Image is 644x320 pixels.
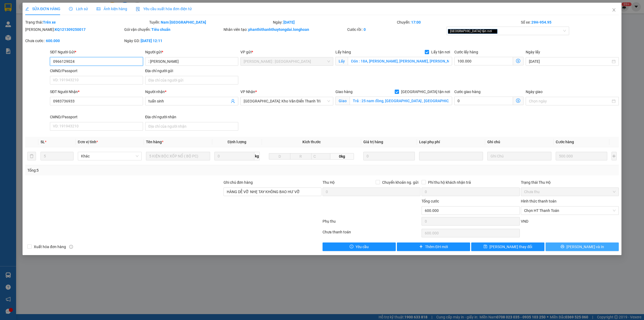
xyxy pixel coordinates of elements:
button: exclamation-circleYêu cầu [323,242,396,251]
input: Lấy tận nơi [348,57,452,65]
div: Phụ thu [322,218,421,228]
span: Chọn HT Thanh Toán [524,207,616,215]
span: close [493,30,495,32]
b: 17:00 [411,20,421,24]
div: Tổng: 5 [27,167,248,173]
span: Thu Hộ [323,180,335,185]
input: Cước giao hàng [454,97,513,105]
button: Close [606,3,621,18]
span: kg [254,152,260,160]
input: Địa chỉ của người nhận [145,122,238,131]
div: Số xe: [520,19,619,25]
div: Trạng thái: [25,19,149,25]
span: Thêm ĐH mới [425,244,448,250]
div: Người gửi [145,49,238,55]
div: SĐT Người Nhận [50,89,143,95]
div: Tuyến: [149,19,273,25]
input: Cước lấy hàng [454,57,513,65]
span: [GEOGRAPHIC_DATA] tận nơi [448,29,497,34]
b: 600.000 [46,39,60,43]
input: 0 [556,152,607,160]
div: Gói vận chuyển: [124,27,222,32]
span: Giao [335,97,350,105]
span: dollar-circle [516,59,520,63]
span: Lấy hàng [335,50,351,54]
span: Cước hàng [556,140,574,144]
input: VD: Bàn, Ghế [146,152,210,160]
input: R [290,153,312,160]
input: 0 [363,152,415,160]
input: Giao tận nơi [350,97,452,105]
div: Người nhận [145,89,238,95]
b: Nam [GEOGRAPHIC_DATA] [161,20,206,24]
span: Hồ Chí Minh : Kho Quận 12 [244,57,330,65]
span: SỬA ĐƠN HÀNG [25,7,60,11]
div: Trạng thái Thu Hộ [521,179,619,185]
span: [PERSON_NAME] và In [566,244,604,250]
div: [PERSON_NAME]: [25,27,123,32]
span: dollar-circle [516,98,520,103]
b: [DATE] [283,20,295,24]
label: Ghi chú đơn hàng [224,180,253,185]
label: Ngày giao [526,90,543,94]
span: Yêu cầu xuất hóa đơn điện tử [136,7,192,11]
span: Giao hàng [335,90,353,94]
b: Tiêu chuẩn [151,27,170,32]
div: Địa chỉ người nhận [145,114,238,120]
button: delete [27,152,36,160]
span: Khác [81,152,138,160]
span: clock-circle [69,7,73,11]
div: Ngày GD: [124,38,222,44]
span: [PERSON_NAME] thay đổi [489,244,532,250]
span: [GEOGRAPHIC_DATA] tận nơi [399,89,452,95]
input: Ghi chú đơn hàng [224,187,321,196]
div: Ngày: [272,19,396,25]
div: Nhân viên tạo: [224,27,346,32]
span: Định lượng [228,140,246,144]
span: Lịch sử [69,7,88,11]
span: info-circle [69,245,73,249]
span: Tên hàng [146,140,163,144]
b: 0 [364,27,366,32]
b: KQ121309250017 [55,27,86,32]
input: D [269,153,290,160]
div: Chưa cước : [25,38,123,44]
input: Ngày lấy [529,58,611,64]
span: Xuất hóa đơn hàng [32,244,68,250]
button: plus [612,152,617,160]
b: [DATE] 12:11 [141,39,162,43]
span: Hà Nội: Kho Văn Điển Thanh Trì [244,97,330,105]
label: Ngày lấy [526,50,540,54]
span: Tổng cước [422,199,439,203]
span: Giá trị hàng [363,140,383,144]
label: Cước lấy hàng [454,50,478,54]
span: Chuyển khoản ng. gửi [380,179,420,185]
div: CMND/Passport [50,114,143,120]
img: icon [136,7,140,11]
span: SL [41,140,45,144]
span: Đơn vị tính [78,140,98,144]
input: Ghi Chú [487,152,551,160]
input: C [311,153,331,160]
button: save[PERSON_NAME] thay đổi [471,242,544,251]
label: Cước giao hàng [454,90,481,94]
div: Chưa thanh toán [322,229,421,238]
div: VP gửi [240,49,334,55]
label: Hình thức thanh toán [521,199,557,203]
button: plusThêm ĐH mới [397,242,470,251]
span: edit [25,7,29,11]
b: phanthithanhthuytongdai.longhoan [248,27,309,32]
div: Cước rồi : [347,27,445,32]
span: Chưa thu [524,188,616,196]
span: printer [561,245,564,249]
input: Ngày giao [529,98,611,104]
span: save [484,245,487,249]
th: Ghi chú [485,137,553,147]
span: Yêu cầu [356,244,369,250]
span: Lấy [335,57,348,65]
span: Phí thu hộ khách nhận trả [426,179,473,185]
span: exclamation-circle [350,245,353,249]
span: Ảnh kiện hàng [97,7,127,11]
span: user-add [231,99,235,103]
span: picture [97,7,100,11]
